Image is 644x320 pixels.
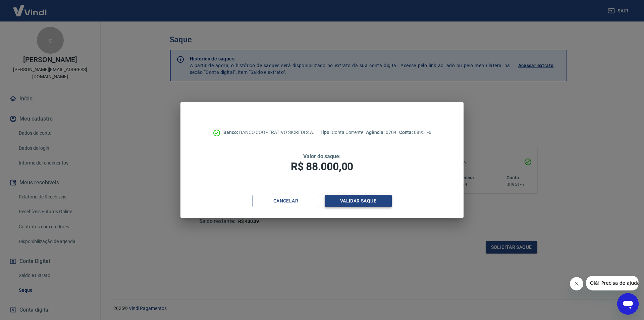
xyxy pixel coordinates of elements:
[366,129,396,136] p: 0704
[325,195,392,207] button: Validar saque
[223,130,239,135] span: Banco:
[291,160,353,173] span: R$ 88.000,00
[617,293,639,315] iframe: Botão para abrir a janela de mensagens
[570,277,583,290] iframe: Fechar mensagem
[303,153,341,159] span: Valor do saque:
[320,129,363,136] p: Conta Corrente
[399,130,414,135] span: Conta:
[252,195,319,207] button: Cancelar
[223,129,314,136] p: BANCO COOPERATIVO SICREDI S.A.
[586,276,639,290] iframe: Mensagem da empresa
[366,130,386,135] span: Agência:
[4,5,56,10] span: Olá! Precisa de ajuda?
[320,130,332,135] span: Tipo:
[399,129,431,136] p: 08951-6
